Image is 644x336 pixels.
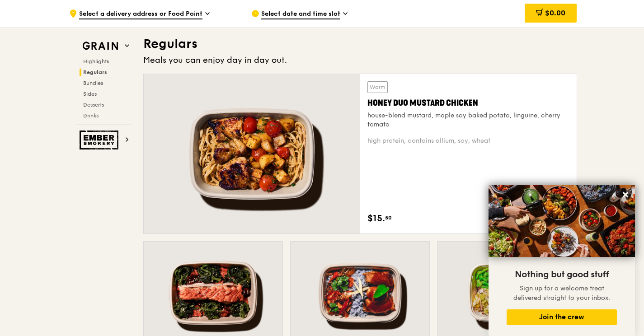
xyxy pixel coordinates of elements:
span: Select date and time slot [261,9,340,19]
span: Bundles [83,80,103,86]
span: Drinks [83,112,99,119]
span: Sides [83,91,97,97]
span: Desserts [83,102,104,108]
span: Nothing but good stuff [515,269,609,280]
span: Highlights [83,58,109,65]
img: Grain web logo [80,38,121,54]
img: Ember Smokery web logo [80,131,121,149]
span: 50 [385,214,392,221]
button: Join the crew [507,309,617,325]
h3: Regulars [143,36,577,52]
div: Meals you can enjoy day in day out. [143,54,577,66]
div: high protein, contains allium, soy, wheat [367,136,569,145]
div: Honey Duo Mustard Chicken [367,97,569,109]
div: house-blend mustard, maple soy baked potato, linguine, cherry tomato [367,111,569,129]
span: Select a delivery address or Food Point [79,9,202,19]
button: Close [618,187,633,202]
span: Regulars [83,69,107,75]
img: DSC07876-Edit02-Large.jpeg [489,185,635,257]
span: $15. [367,212,385,225]
span: $0.00 [545,9,565,17]
div: Warm [367,81,388,93]
span: Sign up for a welcome treat delivered straight to your inbox. [513,285,610,302]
